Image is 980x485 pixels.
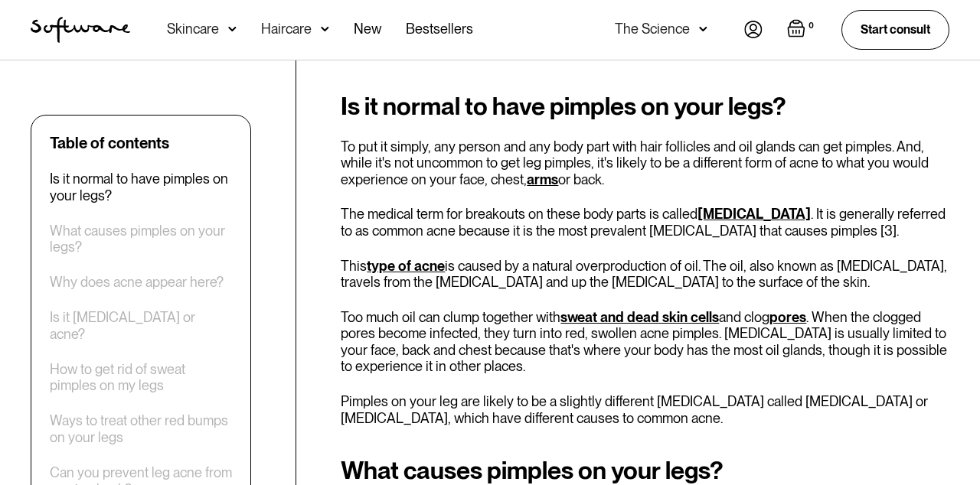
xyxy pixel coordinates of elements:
div: 0 [805,19,817,33]
a: Ways to treat other red bumps on your legs [50,412,232,445]
a: Start consult [841,10,949,49]
a: How to get rid of sweat pimples on my legs [50,361,232,394]
img: Software Logo [31,17,130,43]
p: The medical term for breakouts on these body parts is called . It is generally referred to as com... [341,206,949,239]
a: Is it [MEDICAL_DATA] or acne? [50,309,232,342]
a: arms [527,171,558,187]
div: Skincare [167,21,219,37]
p: To put it simply, any person and any body part with hair follicles and oil glands can get pimples... [341,138,949,188]
a: type of acne [367,258,445,274]
a: Why does acne appear here? [50,274,224,291]
img: arrow down [228,21,237,37]
a: [MEDICAL_DATA] [697,206,811,222]
h2: What causes pimples on your legs? [341,457,949,484]
a: pores [769,309,806,325]
a: Open empty cart [787,19,817,41]
img: arrow down [699,21,707,37]
a: Is it normal to have pimples on your legs? [50,171,232,203]
div: Table of contents [50,134,169,152]
img: arrow down [321,21,329,37]
div: Haircare [261,21,312,37]
p: Too much oil can clump together with and clog . When the clogged pores become infected, they turn... [341,309,949,375]
h2: Is it normal to have pimples on your legs? [341,93,949,120]
a: sweat and dead skin cells [560,309,719,325]
p: This is caused by a natural overproduction of oil. The oil, also known as [MEDICAL_DATA], travels... [341,258,949,291]
p: Pimples on your leg are likely to be a slightly different [MEDICAL_DATA] called [MEDICAL_DATA] or... [341,393,949,426]
div: The Science [615,21,690,37]
a: What causes pimples on your legs? [50,223,232,256]
a: home [31,17,130,43]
